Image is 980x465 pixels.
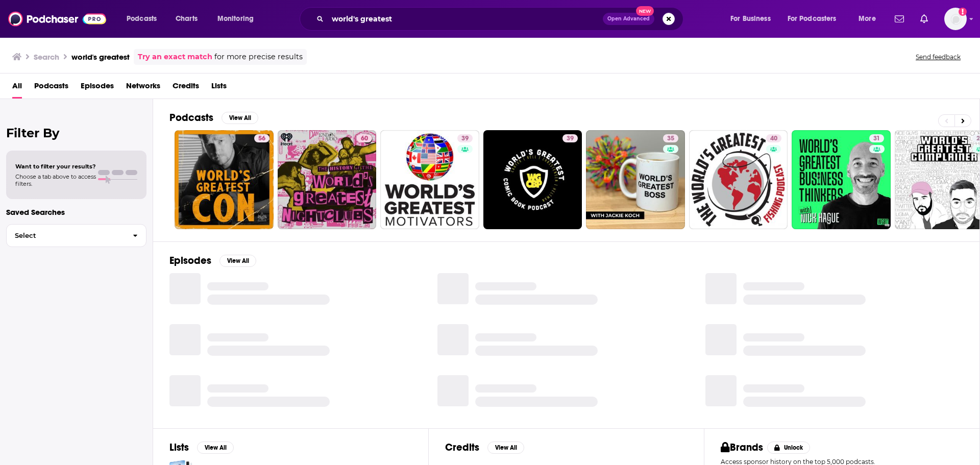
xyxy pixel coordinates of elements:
[944,8,967,30] button: Show profile menu
[944,8,967,30] span: Logged in as Ashley_Beenen
[169,254,256,267] a: EpisodesView All
[357,134,372,142] a: 60
[169,111,213,124] h2: Podcasts
[873,134,880,144] span: 31
[278,130,377,229] a: 60
[217,12,254,26] span: Monitoring
[214,51,303,63] span: for more precise results
[562,134,578,142] a: 39
[959,8,967,16] svg: Add a profile image
[138,51,212,63] a: Try an exact match
[7,232,125,239] span: Select
[487,442,524,454] button: View All
[309,7,693,31] div: Search podcasts, credits, & more...
[34,52,59,62] h3: Search
[721,441,763,454] h2: Brands
[457,134,473,142] a: 39
[222,112,258,124] button: View All
[891,10,908,28] a: Show notifications dropdown
[176,12,198,26] span: Charts
[34,78,68,99] a: Podcasts
[210,11,267,27] button: open menu
[71,52,130,62] h3: world's greatest
[219,255,256,267] button: View All
[636,6,654,16] span: New
[169,11,204,27] a: Charts
[6,224,146,247] button: Select
[788,12,837,26] span: For Podcasters
[15,163,96,170] span: Want to filter your results?
[6,126,146,140] h2: Filter By
[175,130,274,229] a: 56
[792,130,891,229] a: 31
[127,12,157,26] span: Podcasts
[361,134,368,144] span: 60
[851,11,889,27] button: open menu
[169,441,234,454] a: ListsView All
[730,12,771,26] span: For Business
[197,442,234,454] button: View All
[913,53,964,61] button: Send feedback
[445,441,524,454] a: CreditsView All
[6,207,146,217] p: Saved Searches
[767,442,811,454] button: Unlock
[586,130,685,229] a: 35
[607,16,650,21] span: Open Advanced
[254,134,269,142] a: 56
[119,11,170,27] button: open menu
[328,11,603,27] input: Search podcasts, credits, & more...
[770,134,777,144] span: 40
[603,13,654,25] button: Open AdvancedNew
[12,78,22,99] a: All
[689,130,788,229] a: 40
[169,254,211,267] h2: Episodes
[567,134,574,144] span: 39
[211,78,227,99] a: Lists
[169,441,189,454] h2: Lists
[916,10,932,28] a: Show notifications dropdown
[859,12,876,26] span: More
[126,78,160,99] a: Networks
[380,130,479,229] a: 39
[663,134,678,142] a: 35
[258,134,265,144] span: 56
[869,134,884,142] a: 31
[483,130,582,229] a: 39
[15,173,96,187] span: Choose a tab above to access filters.
[944,8,967,30] img: User Profile
[173,78,199,99] a: Credits
[667,134,674,144] span: 35
[781,11,851,27] button: open menu
[461,134,469,144] span: 39
[169,111,258,124] a: PodcastsView All
[445,441,479,454] h2: Credits
[8,9,106,29] img: Podchaser - Follow, Share and Rate Podcasts
[766,134,781,142] a: 40
[723,11,783,27] button: open menu
[81,78,114,99] a: Episodes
